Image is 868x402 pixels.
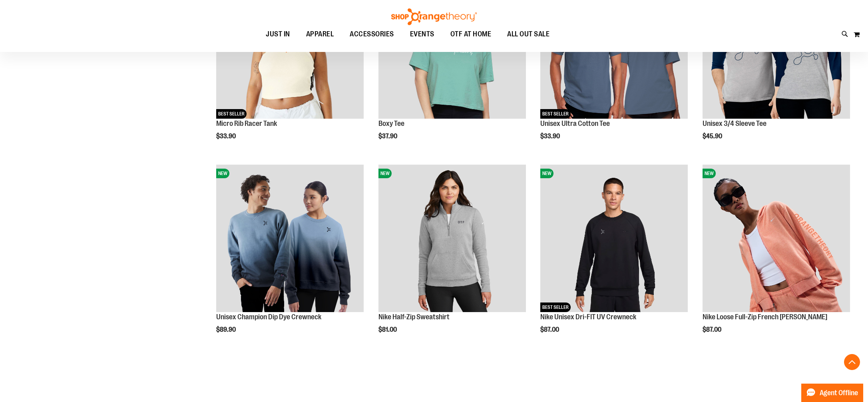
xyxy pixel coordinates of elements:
a: Nike Loose Full-Zip French Terry HoodieNEW [703,165,850,313]
span: $33.90 [216,133,237,140]
span: NEW [216,169,229,178]
span: $87.00 [540,326,560,333]
a: Micro Rib Racer Tank [216,119,277,127]
span: $87.00 [703,326,723,333]
button: Back To Top [844,354,860,370]
a: Unisex Champion Dip Dye CrewneckNEW [216,165,364,313]
span: Agent Offline [820,389,858,397]
a: Nike Loose Full-Zip French [PERSON_NAME] [703,313,827,321]
a: Nike Unisex Dri-FIT UV CrewneckNEWBEST SELLER [540,165,688,313]
span: $89.90 [216,326,237,333]
img: Nike Unisex Dri-FIT UV Crewneck [540,165,688,312]
div: product [374,161,530,354]
img: Nike Loose Full-Zip French Terry Hoodie [703,165,850,312]
button: Agent Offline [801,384,863,402]
span: ACCESSORIES [350,25,394,43]
a: Unisex Champion Dip Dye Crewneck [216,313,321,321]
a: Boxy Tee [378,119,404,127]
a: Nike Half-Zip SweatshirtNEW [378,165,526,313]
span: BEST SELLER [216,109,247,119]
img: Nike Half-Zip Sweatshirt [378,165,526,312]
a: Unisex Ultra Cotton Tee [540,119,610,127]
a: Nike Half-Zip Sweatshirt [378,313,450,321]
img: Unisex Champion Dip Dye Crewneck [216,165,364,312]
span: $81.00 [378,326,398,333]
span: NEW [703,169,716,178]
span: BEST SELLER [540,109,571,119]
span: NEW [540,169,553,178]
span: JUST IN [266,25,290,43]
span: $37.90 [378,133,398,140]
img: Shop Orangetheory [390,8,478,25]
div: product [536,161,692,354]
div: product [212,161,368,354]
span: $33.90 [540,133,561,140]
span: $45.90 [703,133,723,140]
div: product [699,161,854,354]
span: APPAREL [306,25,334,43]
span: NEW [378,169,392,178]
span: OTF AT HOME [450,25,492,43]
span: ALL OUT SALE [507,25,549,43]
span: BEST SELLER [540,302,571,312]
a: Unisex 3/4 Sleeve Tee [703,119,766,127]
span: EVENTS [410,25,434,43]
a: Nike Unisex Dri-FIT UV Crewneck [540,313,636,321]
